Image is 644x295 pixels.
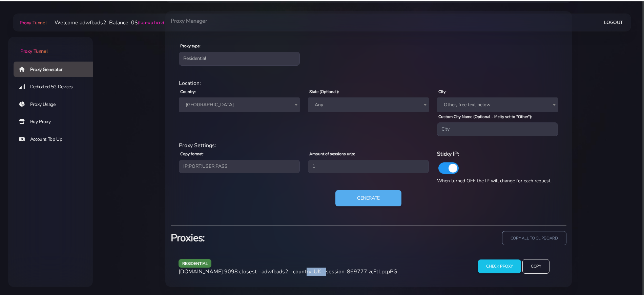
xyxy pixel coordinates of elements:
[175,141,562,150] div: Proxy Settings:
[171,231,365,245] h3: Proxies:
[46,19,164,27] li: Welcome adwfbads2. Balance: 0$
[437,178,552,184] span: When turned OFF the IP will change for each request.
[180,151,204,157] label: Copy format:
[14,97,98,112] a: Proxy Usage
[179,268,397,275] span: [DOMAIN_NAME]:9098:closest--adwfbads2--country-UK--session-869777:zcFtLpcpPG
[437,122,558,136] input: City
[522,259,549,274] input: Copy
[14,79,98,95] a: Dedicated 5G Devices
[438,89,446,95] label: City:
[179,259,212,268] span: residential
[437,97,558,112] span: Other, free text below
[175,79,562,87] div: Location:
[502,231,566,246] input: copy all to clipboard
[438,114,532,120] label: Custom City Name (Optional - If city set to "Other"):
[180,43,201,49] label: Proxy type:
[14,114,98,130] a: Buy Proxy
[335,190,401,206] button: Generate
[20,48,47,54] span: Proxy Tunnel
[138,19,164,26] a: (top-up here)
[179,97,300,112] span: United Kingdom
[18,17,46,28] a: Proxy Tunnel
[437,150,558,158] h6: Sticky IP:
[180,89,196,95] label: Country:
[611,262,636,287] iframe: Webchat Widget
[20,20,46,26] span: Proxy Tunnel
[14,62,98,77] a: Proxy Generator
[309,151,355,157] label: Amount of sessions urls:
[309,89,339,95] label: State (Optional):
[604,16,623,29] a: Logout
[8,37,93,55] a: Proxy Tunnel
[183,100,296,110] span: United Kingdom
[441,100,554,110] span: Other, free text below
[14,132,98,147] a: Account Top Up
[308,97,429,112] span: Any
[478,259,521,273] input: Check Proxy
[312,100,425,110] span: Any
